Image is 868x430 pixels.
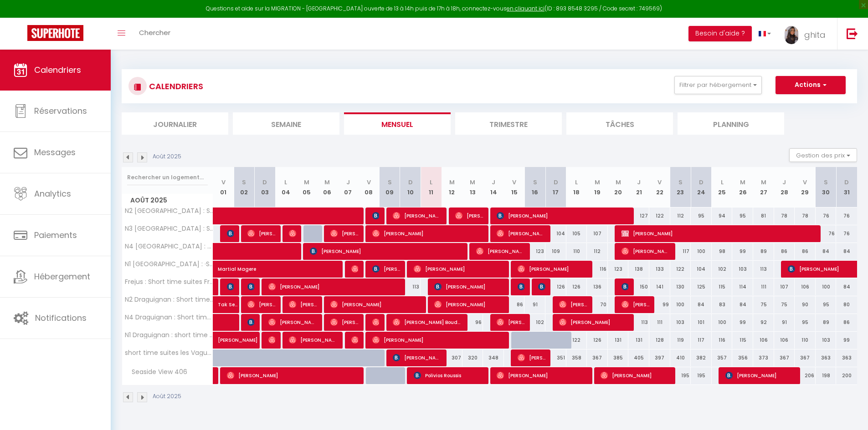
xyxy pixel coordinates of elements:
[234,167,255,207] th: 02
[649,349,670,366] div: 397
[372,260,400,278] span: [PERSON_NAME]
[795,167,816,207] th: 29
[753,314,774,331] div: 92
[421,167,442,207] th: 11
[34,229,77,241] span: Paiements
[712,261,733,278] div: 102
[836,314,857,331] div: 86
[122,194,213,207] span: Août 2025
[538,278,545,295] span: [PERSON_NAME] LE TIRANT
[836,167,857,207] th: 31
[123,261,215,268] span: N1 [GEOGRAPHIC_DATA] : ·Short Time [GEOGRAPHIC_DATA] 1
[795,207,816,224] div: 78
[304,178,309,187] abbr: M
[153,392,181,401] p: Août 2025
[512,178,516,187] abbr: V
[732,314,753,331] div: 99
[774,167,795,207] th: 28
[608,332,629,349] div: 131
[789,148,857,162] button: Gestion des prix
[649,314,670,331] div: 111
[816,296,837,313] div: 95
[836,243,857,260] div: 84
[545,278,566,295] div: 126
[753,243,774,260] div: 89
[587,349,608,366] div: 367
[628,349,649,366] div: 405
[518,278,524,295] span: [PERSON_NAME]
[372,331,505,349] span: [PERSON_NAME]
[227,225,234,242] span: [PERSON_NAME]
[847,28,858,39] img: logout
[566,112,673,135] li: Tâches
[616,178,621,187] abbr: M
[504,296,525,313] div: 86
[587,261,608,278] div: 116
[122,112,228,135] li: Journalier
[388,178,392,187] abbr: S
[628,314,649,331] div: 113
[678,112,784,135] li: Planning
[559,296,587,313] span: [PERSON_NAME]
[587,332,608,349] div: 126
[566,349,587,366] div: 358
[670,349,691,366] div: 410
[836,278,857,295] div: 84
[470,178,475,187] abbr: M
[587,243,608,260] div: 112
[372,314,379,331] span: [PERSON_NAME]
[330,314,358,331] span: [PERSON_NAME]
[351,331,358,349] span: [PERSON_NAME]
[795,243,816,260] div: 86
[674,76,762,94] button: Filtrer par hébergement
[732,349,753,366] div: 356
[275,167,296,207] th: 04
[816,278,837,295] div: 100
[524,243,545,260] div: 123
[233,112,339,135] li: Semaine
[803,178,807,187] abbr: V
[774,207,795,224] div: 78
[670,207,691,224] div: 112
[699,178,704,187] abbr: D
[545,349,566,366] div: 351
[628,332,649,349] div: 131
[284,178,287,187] abbr: L
[492,178,495,187] abbr: J
[518,349,545,366] span: [PERSON_NAME]
[649,332,670,349] div: 128
[691,278,712,295] div: 125
[367,178,371,187] abbr: V
[670,278,691,295] div: 130
[242,178,246,187] abbr: S
[776,76,846,94] button: Actions
[34,188,71,199] span: Analytics
[691,367,712,384] div: 195
[587,296,608,313] div: 70
[753,349,774,366] div: 373
[774,296,795,313] div: 75
[712,296,733,313] div: 83
[691,167,712,207] th: 24
[782,178,786,187] abbr: J
[836,296,857,313] div: 80
[732,167,753,207] th: 26
[35,312,87,324] span: Notifications
[816,243,837,260] div: 84
[678,178,683,187] abbr: S
[317,167,338,207] th: 06
[507,5,544,12] a: en cliquant ici
[691,349,712,366] div: 382
[587,278,608,295] div: 136
[804,29,826,40] span: ghita
[575,178,578,187] abbr: L
[778,18,837,50] a: ... ghita
[123,332,215,339] span: N1 Draguignan : short time suites [GEOGRAPHIC_DATA] 1
[621,243,670,260] span: [PERSON_NAME]
[637,178,641,187] abbr: J
[218,327,260,344] span: [PERSON_NAME]
[712,243,733,260] div: 98
[123,207,215,214] span: N2 [GEOGRAPHIC_DATA] : Short Time Suites [GEOGRAPHIC_DATA] 2
[566,332,587,349] div: 122
[830,392,868,430] iframe: LiveChat chat widget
